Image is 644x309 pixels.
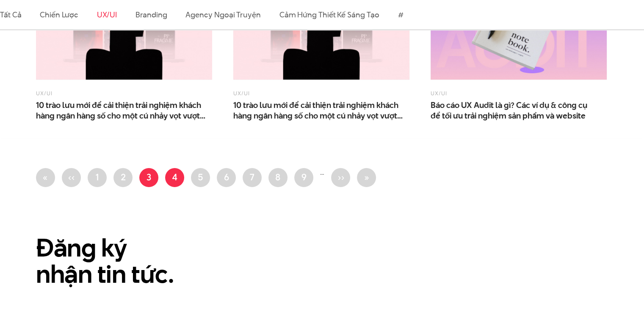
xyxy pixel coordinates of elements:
h2: Đăng ký nhận tin tức. [36,235,316,287]
span: « [43,171,48,183]
a: # [398,9,403,20]
a: 9 [294,168,313,187]
a: Branding [135,9,167,20]
a: 10 trào lưu mới để cải thiện trải nghiệm kháchhàng ngân hàng số cho một cú nhảy vọt vượt bậc (P.2) [36,100,205,121]
span: ›› [337,171,344,183]
a: Cảm hứng thiết kế sáng tạo [279,9,379,20]
span: Báo cáo UX Audit là gì? Các ví dụ & công cụ [431,100,600,121]
a: 5 [191,168,210,187]
a: 8 [268,168,287,187]
span: hàng ngân hàng số cho một cú nhảy vọt vượt bậc (P.2) [36,110,205,121]
li: … [320,168,324,177]
a: 2 [113,168,133,187]
span: » [364,171,369,183]
span: 10 trào lưu mới để cải thiện trải nghiệm khách [233,100,403,121]
span: hàng ngân hàng số cho một cú nhảy vọt vượt bậc (P.1) [233,110,403,121]
a: Báo cáo UX Audit là gì? Các ví dụ & công cụđể tối ưu trải nghiệm sản phẩm và website [431,100,600,121]
a: 1 [88,168,107,187]
a: 4 [165,168,184,187]
a: Agency ngoại truyện [185,9,260,20]
a: UX/UI [97,9,117,20]
a: UX/UI [233,89,250,97]
a: 10 trào lưu mới để cải thiện trải nghiệm kháchhàng ngân hàng số cho một cú nhảy vọt vượt bậc (P.1) [233,100,403,121]
span: để tối ưu trải nghiệm sản phẩm và website [431,110,586,121]
a: UX/UI [431,89,447,97]
span: ‹‹ [68,171,75,183]
a: 7 [243,168,262,187]
a: UX/UI [36,89,53,97]
a: Chiến lược [40,9,78,20]
span: 10 trào lưu mới để cải thiện trải nghiệm khách [36,100,205,121]
a: 6 [217,168,236,187]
